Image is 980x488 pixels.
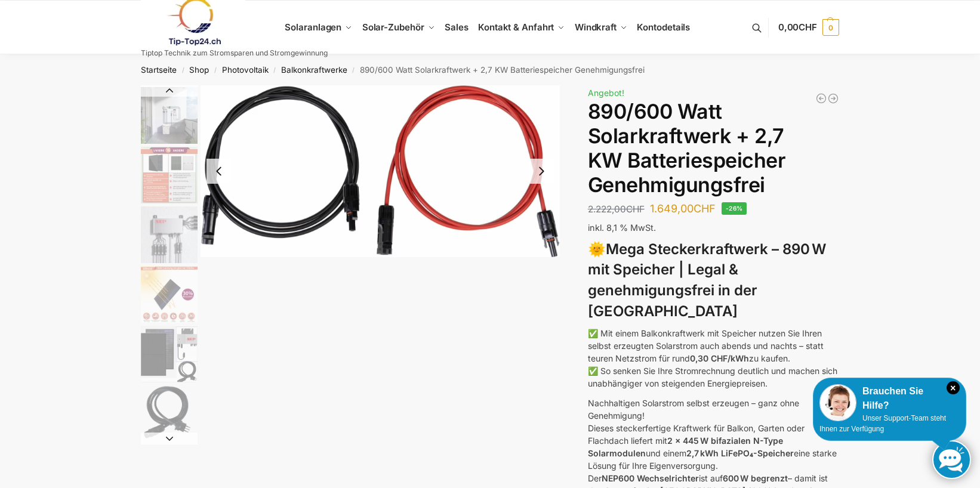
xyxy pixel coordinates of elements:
[138,85,198,145] li: 2 / 12
[281,65,347,75] a: Balkonkraftwerke
[686,448,794,458] strong: 2,7 kWh LiFePO₄-Speicher
[141,385,198,442] img: Anschlusskabel-3meter
[588,240,826,320] strong: Mega Steckerkraftwerk – 890 W mit Speicher | Legal & genehmigungsfrei in der [GEOGRAPHIC_DATA]
[141,65,177,75] a: Startseite
[138,264,198,324] li: 5 / 12
[138,384,198,443] li: 7 / 12
[120,54,861,85] nav: Breadcrumb
[827,92,839,104] a: Balkonkraftwerk 890 Watt Solarmodulleistung mit 2kW/h Zendure Speicher
[177,66,189,75] span: /
[947,381,960,394] i: Schließen
[588,327,839,390] p: ✅ Mit einem Balkonkraftwerk mit Speicher nutzen Sie Ihren selbst erzeugten Solarstrom auch abends...
[778,10,839,45] a: 0,00CHF 0
[778,21,817,33] span: 0,00
[723,473,788,483] strong: 600 W begrenzt
[141,433,198,444] button: Next slide
[588,223,656,233] span: inkl. 8,1 % MwSt.
[694,202,716,215] span: CHF
[473,1,570,54] a: Kontakt & Anfahrt
[362,21,424,33] span: Solar-Zubehör
[141,206,198,263] img: BDS1000
[141,50,328,57] p: Tiptop Technik zum Stromsparen und Stromgewinnung
[637,21,690,33] span: Kontodetails
[209,66,221,75] span: /
[201,85,560,257] li: 8 / 12
[189,65,209,75] a: Shop
[222,65,269,75] a: Photovoltaik
[141,326,198,382] img: Balkonkraftwerk 860
[588,203,645,215] bdi: 2.222,00
[207,159,232,184] button: Previous slide
[570,1,633,54] a: Windkraft
[822,19,839,36] span: 0
[269,66,281,75] span: /
[141,147,198,203] img: Bificial im Vergleich zu billig Modulen
[138,205,198,264] li: 4 / 12
[575,21,617,33] span: Windkraft
[478,21,554,33] span: Kontakt & Anfahrt
[141,87,198,144] img: Balkonkraftwerk mit 2,7kw Speicher
[141,85,198,97] button: Previous slide
[819,384,960,413] div: Brauchen Sie Hilfe?
[819,384,856,421] img: Customer service
[690,353,749,363] strong: 0,30 CHF/kWh
[819,414,946,433] span: Unser Support-Team steht Ihnen zur Verfügung
[440,1,473,54] a: Sales
[650,202,716,215] bdi: 1.649,00
[445,21,469,33] span: Sales
[588,100,839,197] h1: 890/600 Watt Solarkraftwerk + 2,7 KW Batteriespeicher Genehmigungsfrei
[588,239,839,322] h3: 🌞
[138,145,198,205] li: 3 / 12
[602,473,699,483] strong: NEP600 Wechselrichter
[632,1,695,54] a: Kontodetails
[138,324,198,384] li: 6 / 12
[529,159,554,184] button: Next slide
[588,88,624,98] span: Angebot!
[347,66,360,75] span: /
[626,203,645,215] span: CHF
[141,266,198,323] img: Bificial 30 % mehr Leistung
[358,1,440,54] a: Solar-Zubehör
[588,436,783,458] strong: 2 x 445 W bifazialen N-Type Solarmodulen
[799,21,817,33] span: CHF
[722,202,747,215] span: -26%
[815,92,827,104] a: Balkonkraftwerk 600/810 Watt Fullblack
[201,85,560,257] img: Anschlusskabel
